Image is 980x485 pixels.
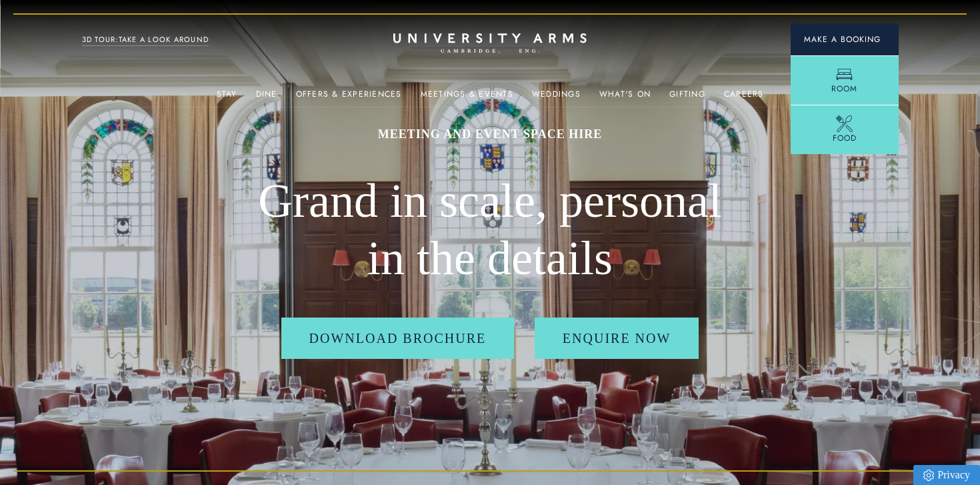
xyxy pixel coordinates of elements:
a: Room [791,55,899,105]
a: Privacy [913,465,980,485]
a: Food [791,105,899,154]
a: Gifting [669,89,705,107]
a: Home [393,33,587,54]
a: Offers & Experiences [296,89,402,107]
span: Food [833,132,857,144]
a: Careers [724,89,764,107]
button: Make a BookingArrow icon [791,23,899,55]
a: Weddings [532,89,581,107]
a: Dine [256,89,277,107]
a: Download Brochure [281,318,515,359]
img: Arrow icon [881,37,885,42]
img: Privacy [923,470,934,481]
a: 3D TOUR:TAKE A LOOK AROUND [82,34,209,46]
a: Meetings & Events [421,89,513,107]
span: Make a Booking [804,33,885,45]
h2: Grand in scale, personal in the details [245,173,735,287]
a: What's On [599,89,651,107]
h1: MEETING AND EVENT SPACE HIRE [245,126,735,142]
a: Enquire Now [535,318,699,359]
span: Room [831,83,857,95]
a: Stay [217,89,237,107]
